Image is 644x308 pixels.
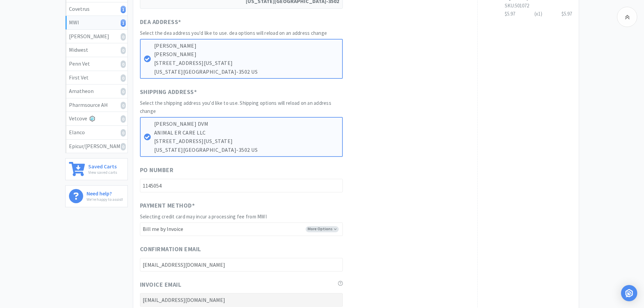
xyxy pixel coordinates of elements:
span: SKU: 501072 [505,2,529,9]
a: Pharmsource AH0 [66,98,127,112]
i: 1 [121,6,126,13]
div: Penn Vet [69,60,124,68]
span: Select the dea address you'd like to use. dea options will reload on an address change [140,30,327,36]
span: Selecting credit card may incur a processing fee from MWI [140,213,267,220]
a: [PERSON_NAME]0 [66,30,127,44]
div: Epicur/[PERSON_NAME] [69,142,124,151]
a: Midwest0 [66,43,127,57]
p: [STREET_ADDRESS][US_STATE] [154,137,339,146]
p: [PERSON_NAME] [154,50,339,59]
h6: Saved Carts [88,162,117,169]
a: Amatheon0 [66,85,127,98]
div: First Vet [69,73,124,82]
p: [US_STATE][GEOGRAPHIC_DATA]-3502 US [154,146,339,155]
div: Covetrus [69,5,124,14]
span: Select the shipping address you'd like to use. Shipping options will reload on an address change [140,100,331,114]
a: First Vet0 [66,71,127,85]
i: 0 [121,102,126,109]
p: [PERSON_NAME] [154,42,339,50]
div: Elanco [69,128,124,137]
div: MWI [69,18,124,27]
a: Saved CartsView saved carts [65,158,128,180]
p: [PERSON_NAME] DVM [154,120,339,128]
i: 0 [121,33,126,41]
span: DEA Address * [140,17,181,27]
a: Vetcove0 [66,112,127,126]
i: 0 [121,88,126,95]
input: Confirmation Email [140,258,343,271]
h6: Need help? [87,189,123,196]
div: Amatheon [69,87,124,96]
input: Invoice Email [140,293,343,307]
div: $5.97 [562,10,572,18]
span: Confirmation Email [140,244,201,254]
p: [US_STATE][GEOGRAPHIC_DATA]-3502 US [154,68,339,76]
span: Payment Method * [140,201,195,211]
input: PO Number [140,179,343,192]
i: 0 [121,143,126,150]
p: We're happy to assist! [87,196,123,203]
span: PO Number [140,165,174,175]
a: Penn Vet0 [66,57,127,71]
a: Epicur/[PERSON_NAME]0 [66,140,127,153]
div: Pharmsource AH [69,101,124,110]
div: $5.97 [505,10,572,18]
i: 1 [121,19,126,27]
a: MWI1 [66,16,127,30]
div: (x 1 ) [534,10,542,18]
p: [STREET_ADDRESS][US_STATE] [154,59,339,68]
div: Midwest [69,46,124,54]
a: Elanco0 [66,126,127,140]
div: Open Intercom Messenger [621,285,637,301]
i: 0 [121,47,126,54]
a: Covetrus1 [66,2,127,16]
p: ANIMAL ER CARE LLC [154,128,339,137]
span: Shipping Address * [140,87,197,97]
div: Vetcove [69,114,124,123]
i: 0 [121,115,126,123]
i: 0 [121,61,126,68]
i: 0 [121,74,126,82]
span: Invoice Email [140,280,182,290]
p: View saved carts [88,169,117,175]
div: [PERSON_NAME] [69,32,124,41]
i: 0 [121,129,126,137]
